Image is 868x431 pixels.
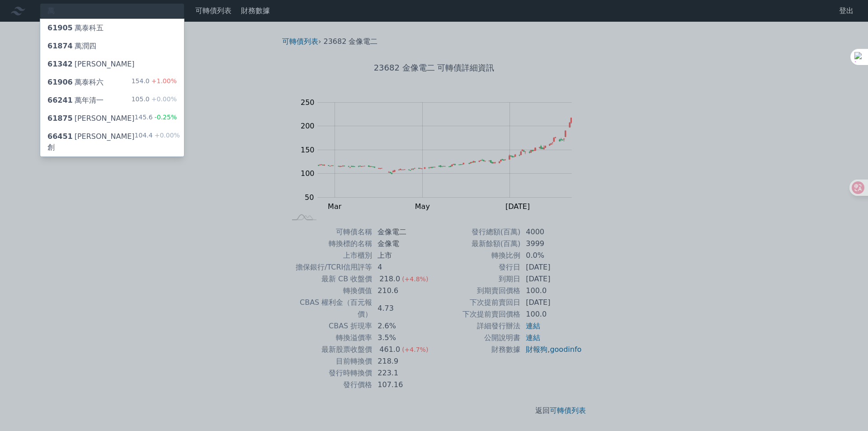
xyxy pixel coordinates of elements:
a: 61342[PERSON_NAME] [40,55,184,73]
div: [PERSON_NAME] [47,59,135,70]
span: 61342 [47,60,73,68]
div: 104.4 [135,131,180,153]
span: -0.25% [153,114,177,121]
div: 萬泰科六 [47,77,104,88]
span: 66451 [47,132,73,141]
a: 61875[PERSON_NAME] 145.6-0.25% [40,109,184,128]
div: 萬潤四 [47,41,96,52]
span: 61875 [47,114,73,123]
a: 66451[PERSON_NAME]創 104.4+0.00% [40,128,184,156]
a: 61874萬潤四 [40,37,184,55]
span: +0.00% [150,95,177,103]
a: 61906萬泰科六 154.0+1.00% [40,73,184,91]
a: 66241萬年清一 105.0+0.00% [40,91,184,109]
span: 61874 [47,42,73,50]
a: 61905萬泰科五 [40,19,184,37]
div: 萬泰科五 [47,23,104,33]
div: [PERSON_NAME]創 [47,131,135,153]
span: 61905 [47,24,73,32]
div: 105.0 [132,95,177,106]
div: 萬年清一 [47,95,104,106]
span: +0.00% [153,132,180,139]
div: 154.0 [132,77,177,88]
div: 145.6 [135,113,177,124]
span: 66241 [47,96,73,104]
span: 61906 [47,78,73,86]
div: [PERSON_NAME] [47,113,135,124]
span: +1.00% [150,77,177,85]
